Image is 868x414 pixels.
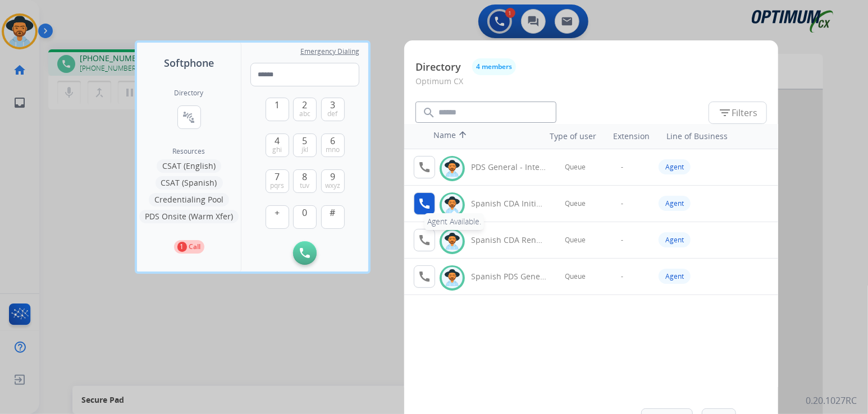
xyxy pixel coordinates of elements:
[607,125,655,148] th: Extension
[422,106,436,119] mat-icon: search
[621,272,623,281] span: -
[472,58,516,75] button: 4 members
[565,163,586,172] span: Queue
[565,199,586,208] span: Queue
[275,98,280,112] span: 1
[471,162,546,173] div: PDS General - Internal
[418,270,431,283] mat-icon: call
[266,98,289,121] button: 1
[330,170,335,183] span: 9
[661,125,773,148] th: Line of Business
[272,145,282,154] span: ghi
[444,269,460,287] img: avatar
[418,160,431,174] mat-icon: call
[139,210,239,223] button: PDS Onsite (Warm Xfer)
[321,134,345,157] button: 6mno
[299,109,310,118] span: abc
[173,147,205,156] span: Resources
[659,196,691,211] div: Agent
[157,159,221,173] button: CSAT (English)
[565,236,586,245] span: Queue
[659,269,691,284] div: Agent
[330,206,336,219] span: #
[621,163,623,172] span: -
[321,169,345,193] button: 9wxyz
[424,213,484,230] div: Agent Available.
[471,198,546,209] div: Spanish CDA Initial General - Internal
[621,236,623,245] span: -
[328,109,338,118] span: def
[326,145,340,154] span: mno
[293,134,317,157] button: 5jkl
[293,98,317,121] button: 2abc
[266,205,289,229] button: +
[175,89,204,98] h2: Directory
[321,205,345,229] button: #
[301,145,308,154] span: jkl
[415,59,461,75] p: Directory
[182,111,196,124] mat-icon: connect_without_contact
[456,130,469,143] mat-icon: arrow_upward
[428,124,529,149] th: Name
[444,160,460,177] img: avatar
[300,47,359,56] span: Emergency Dialing
[330,98,335,112] span: 3
[164,55,214,71] span: Softphone
[177,242,187,252] p: 1
[303,98,308,112] span: 2
[444,196,460,214] img: avatar
[303,170,308,183] span: 8
[659,232,691,247] div: Agent
[189,242,201,252] p: Call
[266,169,289,193] button: 7pqrs
[709,102,767,124] button: Filters
[293,205,317,229] button: 0
[415,75,767,96] p: Optimum CX
[275,134,280,148] span: 4
[321,98,345,121] button: 3def
[806,394,857,407] p: 0.20.1027RC
[444,233,460,250] img: avatar
[418,233,431,247] mat-icon: call
[621,199,623,208] span: -
[534,125,602,148] th: Type of user
[149,193,229,206] button: Credentialing Pool
[303,134,308,148] span: 5
[174,240,204,254] button: 1Call
[718,106,757,119] span: Filters
[293,169,317,193] button: 8tuv
[275,206,280,219] span: +
[471,234,546,246] div: Spanish CDA Renewal General - Internal
[330,134,335,148] span: 6
[325,181,340,190] span: wxyz
[303,206,308,219] span: 0
[266,134,289,157] button: 4ghi
[659,159,691,174] div: Agent
[300,181,310,190] span: tuv
[565,272,586,281] span: Queue
[270,181,284,190] span: pqrs
[471,271,546,282] div: Spanish PDS General - Internal
[718,106,732,119] mat-icon: filter_list
[275,170,280,183] span: 7
[300,248,310,258] img: call-button
[414,192,435,215] button: Agent Available.
[156,176,223,190] button: CSAT (Spanish)
[418,197,431,210] mat-icon: call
